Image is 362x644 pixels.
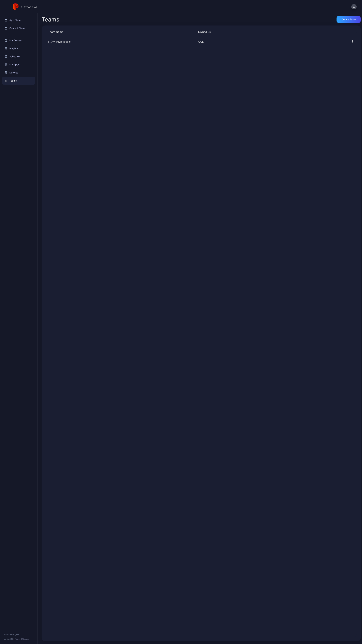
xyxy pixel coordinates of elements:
a: Teams [2,77,35,85]
button: Create Team [337,16,361,23]
button: C [351,4,357,9]
div: IT/AV Technicians [46,40,195,44]
a: Schedule [2,52,35,61]
a: Devices [2,69,35,77]
a: Content Store [2,24,35,32]
span: Version 1.13.0 • [4,638,15,640]
div: CCL [198,40,345,44]
div: Team Name [48,30,195,34]
a: My Content [2,36,35,44]
div: © 2025 PROTO, Inc. [4,633,33,636]
a: Playlists [2,44,35,52]
a: My Apps [2,61,35,69]
a: App Store [2,16,35,24]
div: Teams [42,17,59,22]
a: Terms Of Service [15,638,29,640]
div: Create Team [342,18,356,21]
div: Owned By [198,30,345,34]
